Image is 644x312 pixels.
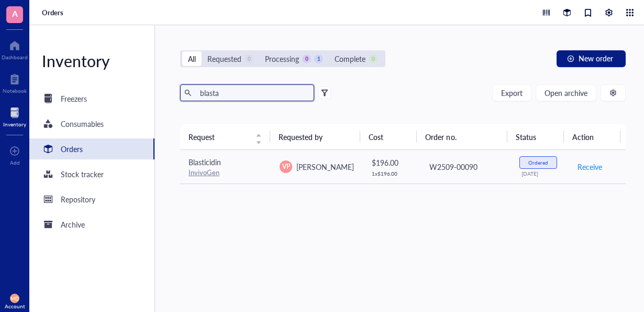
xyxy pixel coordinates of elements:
[335,53,365,64] div: Complete
[188,167,219,177] a: InvivoGen
[507,124,564,149] th: Status
[29,189,154,210] a: Repository
[372,157,411,168] div: $ 196.00
[578,161,602,173] span: Receive
[2,37,28,60] a: Dashboard
[29,138,154,159] a: Orders
[3,104,26,127] a: Inventory
[420,150,511,184] td: W2509-00090
[265,53,299,64] div: Processing
[29,214,154,235] a: Archive
[12,7,18,20] span: A
[42,8,65,17] a: Orders
[10,295,19,302] span: MD
[369,55,377,63] div: 0
[188,53,196,64] div: All
[314,55,323,63] div: 1
[29,164,154,185] a: Stock tracker
[180,50,385,67] div: segmented control
[180,124,270,149] th: Request
[2,54,28,60] div: Dashboard
[501,89,523,97] span: Export
[577,158,603,175] button: Receive
[61,219,85,230] div: Archive
[579,54,613,62] span: New order
[61,193,95,205] div: Repository
[196,85,310,101] input: Find orders in table
[10,159,20,166] div: Add
[282,162,290,171] span: VP
[188,131,249,143] span: Request
[521,170,560,177] div: [DATE]
[492,84,531,101] button: Export
[3,71,27,94] a: Notebook
[29,50,154,71] div: Inventory
[270,124,360,149] th: Requested by
[372,170,411,177] div: 1 x $ 196.00
[245,55,253,63] div: 0
[528,159,548,166] div: Ordered
[564,124,620,149] th: Action
[545,89,587,97] span: Open archive
[536,84,596,101] button: Open archive
[429,161,503,173] div: W2509-00090
[5,303,25,309] div: Account
[557,50,626,67] button: New order
[296,162,354,172] span: [PERSON_NAME]
[61,93,87,104] div: Freezers
[3,88,27,94] div: Notebook
[360,124,417,149] th: Cost
[207,53,241,64] div: Requested
[61,118,104,130] div: Consumables
[188,157,221,167] span: Blasticidin
[29,113,154,134] a: Consumables
[61,168,104,180] div: Stock tracker
[302,55,311,63] div: 0
[3,121,26,127] div: Inventory
[417,124,507,149] th: Order no.
[61,143,83,155] div: Orders
[29,88,154,109] a: Freezers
